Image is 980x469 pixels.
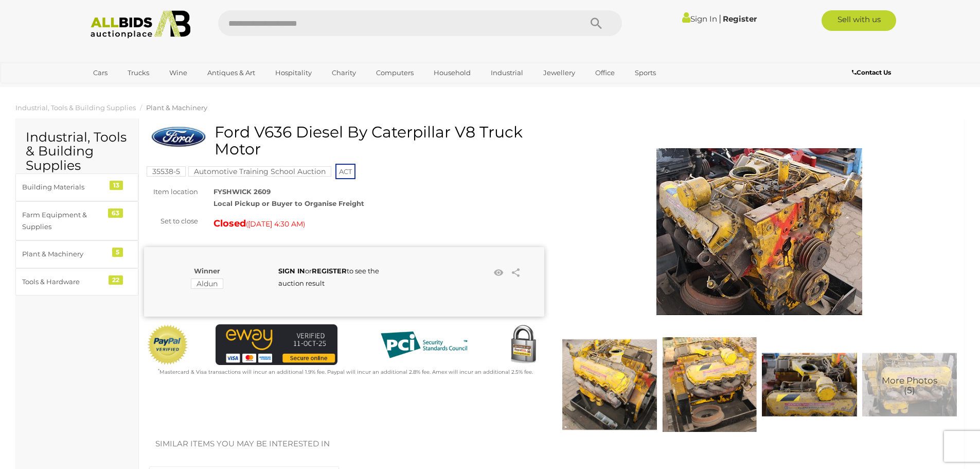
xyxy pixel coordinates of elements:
img: Allbids.com.au [85,10,197,39]
h2: Similar items you may be interested in [155,440,948,448]
a: Contact Us [852,67,894,78]
div: Plant & Machinery [22,248,107,260]
a: Industrial, Tools & Building Supplies [15,103,136,112]
span: More Photos (5) [882,376,937,395]
img: Ford V636 Diesel By Caterpillar V8 Truck Motor [662,337,757,432]
a: Automotive Training School Auction [188,167,331,176]
strong: Local Pickup or Buyer to Organise Freight [213,199,364,207]
img: PCI DSS compliant [372,324,475,366]
div: Item location [136,186,206,198]
a: Office [589,64,621,81]
img: Official PayPal Seal [147,324,189,366]
a: Wine [163,64,194,81]
a: More Photos(5) [862,337,957,432]
a: Tools & Hardware 22 [15,268,138,296]
a: Cars [86,64,114,81]
div: Farm Equipment & Supplies [22,209,107,233]
small: Mastercard & Visa transactions will incur an additional 1.9% fee. Paypal will incur an additional... [158,369,533,375]
div: Tools & Hardware [22,276,107,288]
a: Farm Equipment & Supplies 63 [15,201,138,241]
img: Ford V636 Diesel By Caterpillar V8 Truck Motor [762,337,857,432]
strong: FYSHWICK 2609 [213,187,271,196]
span: ( ) [246,220,305,228]
a: Plant & Machinery [146,103,207,112]
a: Jewellery [537,64,582,81]
b: Contact Us [852,68,891,76]
img: Ford V636 Diesel By Caterpillar V8 Truck Motor [562,337,657,432]
a: Register [723,14,757,24]
a: Sign In [682,14,717,24]
a: Sell with us [822,10,896,31]
a: Industrial [484,64,530,81]
a: Plant & Machinery 5 [15,240,138,268]
img: Secured by Rapid SSL [503,324,544,366]
span: [DATE] 4:30 AM [248,219,303,229]
a: Hospitality [269,64,318,81]
a: Computers [369,64,420,81]
a: 35538-5 [147,167,186,176]
a: Household [427,64,477,81]
mark: Automotive Training School Auction [188,166,331,177]
span: ACT [335,164,355,179]
div: Building Materials [22,181,107,193]
a: Charity [325,64,363,81]
a: Building Materials 13 [15,173,138,201]
button: Search [571,10,622,36]
li: Watch this item [491,265,506,281]
a: SIGN IN [278,267,305,275]
a: Sports [628,64,663,81]
mark: 35538-5 [147,166,186,177]
div: 63 [108,209,123,218]
strong: Closed [213,218,246,229]
div: 22 [109,275,123,285]
h1: Ford V636 Diesel By Caterpillar V8 Truck Motor [149,124,542,158]
a: REGISTER [312,267,347,275]
a: [GEOGRAPHIC_DATA] [86,81,173,98]
img: eWAY Payment Gateway [216,324,337,365]
div: Set to close [136,215,206,227]
img: Ford V636 Diesel By Caterpillar V8 Truck Motor [656,129,862,335]
a: Antiques & Art [201,64,262,81]
span: or to see the auction result [278,267,379,287]
span: | [719,13,721,24]
div: 13 [110,181,123,190]
img: Ford V636 Diesel By Caterpillar V8 Truck Motor [862,337,957,432]
img: Ford V636 Diesel By Caterpillar V8 Truck Motor [149,126,207,147]
div: 5 [112,248,123,257]
h2: Industrial, Tools & Building Supplies [26,130,128,173]
b: Winner [194,267,220,275]
a: Trucks [121,64,156,81]
mark: Aldun [191,279,223,289]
